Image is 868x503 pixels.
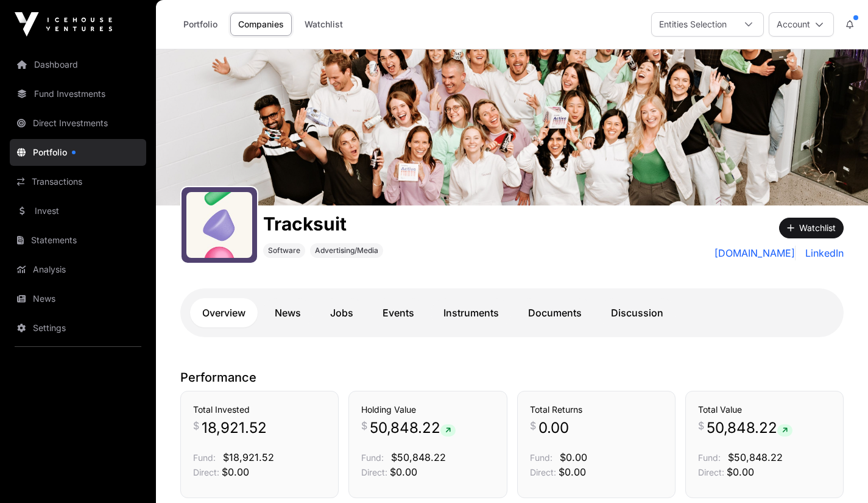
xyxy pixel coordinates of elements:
a: Statements [10,227,146,254]
span: Direct: [530,467,556,477]
a: Invest [10,198,146,224]
p: Performance [180,369,844,386]
span: Direct: [361,467,387,477]
h3: Holding Value [361,404,494,416]
a: News [263,298,313,327]
a: Events [370,298,426,327]
a: Discussion [599,298,676,327]
span: $18,921.52 [223,451,274,463]
span: $ [361,418,367,433]
h3: Total Value [698,404,831,416]
span: Fund: [193,452,216,463]
span: 50,848.22 [370,418,456,438]
h3: Total Returns [530,404,663,416]
span: $ [530,418,536,433]
a: Companies [230,13,292,36]
a: Portfolio [175,13,225,36]
span: $0.00 [222,466,249,478]
a: Analysis [10,256,146,283]
a: News [10,285,146,312]
a: [DOMAIN_NAME] [715,246,796,260]
nav: Tabs [190,298,834,327]
span: $0.00 [560,451,587,463]
span: Direct: [193,467,219,477]
span: 18,921.52 [202,418,267,438]
a: Transactions [10,168,146,195]
img: Tracksuit [156,49,868,205]
a: Watchlist [297,13,351,36]
span: $0.00 [727,466,754,478]
button: Watchlist [779,218,844,238]
a: Fund Investments [10,80,146,107]
span: $0.00 [390,466,417,478]
span: $0.00 [559,466,586,478]
a: Settings [10,315,146,341]
img: Icehouse Ventures Logo [15,12,112,37]
span: $ [193,418,199,433]
button: Account [769,12,834,37]
span: Fund: [361,452,384,463]
span: Fund: [530,452,552,463]
a: Jobs [318,298,365,327]
h1: Tracksuit [263,213,383,235]
a: Dashboard [10,51,146,78]
span: $ [698,418,704,433]
a: Direct Investments [10,110,146,137]
span: 50,848.22 [707,418,792,438]
span: $50,848.22 [728,451,783,463]
a: Documents [516,298,594,327]
iframe: Chat Widget [807,444,868,503]
a: Instruments [431,298,511,327]
span: Software [268,246,300,255]
span: $50,848.22 [391,451,446,463]
span: Fund: [698,452,721,463]
h3: Total Invested [193,404,326,416]
a: Portfolio [10,139,146,166]
a: LinkedIn [800,246,844,260]
span: Advertising/Media [315,246,378,255]
div: Entities Selection [652,13,734,36]
a: Overview [190,298,258,327]
span: 0.00 [538,418,569,438]
span: Direct: [698,467,724,477]
img: gotracksuit_logo.jpeg [186,192,252,258]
